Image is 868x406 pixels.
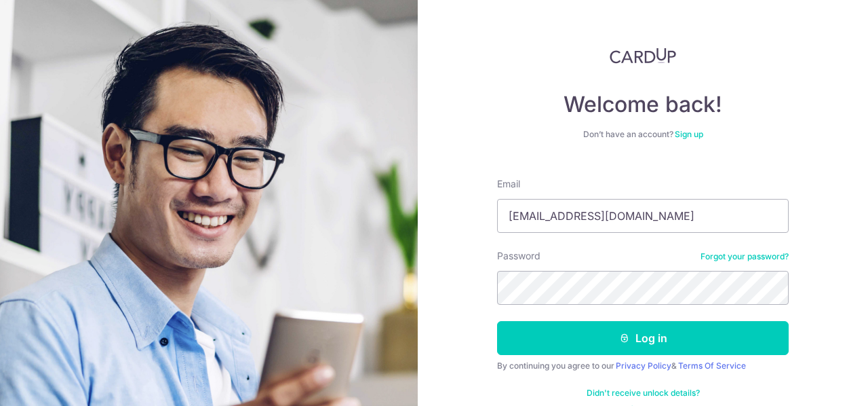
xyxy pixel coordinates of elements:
a: Didn't receive unlock details? [587,388,700,399]
a: Terms Of Service [678,361,746,371]
input: Enter your Email [497,199,789,233]
label: Password [497,249,540,263]
div: Don’t have an account? [497,129,789,140]
div: By continuing you agree to our & [497,361,789,371]
a: Sign up [675,129,703,139]
label: Email [497,177,520,191]
img: CardUp Logo [610,48,676,64]
a: Forgot your password? [701,251,789,262]
a: Privacy Policy [616,361,671,371]
h4: Welcome back! [497,91,789,118]
button: Log in [497,321,789,355]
